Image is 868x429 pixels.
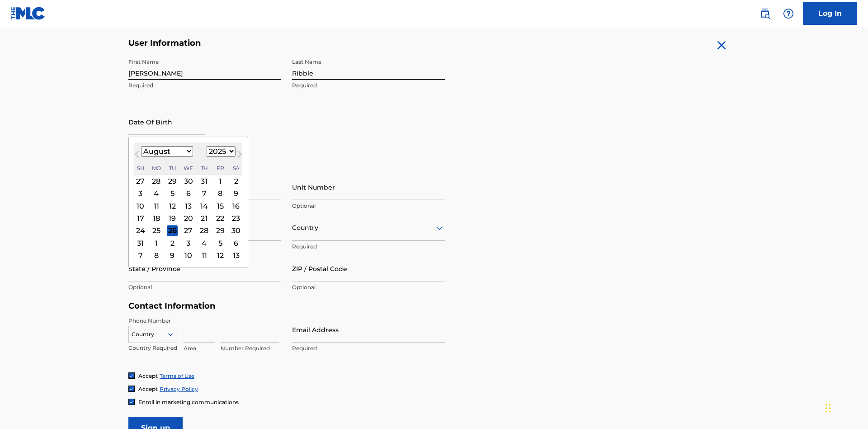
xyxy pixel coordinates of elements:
div: Choose Thursday, August 21st, 2025 [199,213,210,224]
div: Choose Tuesday, September 9th, 2025 [167,250,178,261]
div: Choose Sunday, August 10th, 2025 [135,200,146,211]
div: Monday [151,163,162,174]
div: Choose Tuesday, August 26th, 2025 [167,225,178,236]
div: Choose Saturday, August 16th, 2025 [231,200,241,211]
h5: Personal Address [128,164,740,175]
img: checkbox [129,399,134,405]
a: Public Search [756,5,774,23]
p: Required [128,81,281,90]
div: Choose Thursday, August 28th, 2025 [199,225,210,236]
div: Choose Thursday, September 4th, 2025 [199,238,210,248]
div: Wednesday [183,163,194,174]
p: Optional [128,283,281,291]
span: Enroll in marketing communications [138,399,239,405]
p: Area [184,344,215,353]
button: Previous Month [130,149,144,163]
div: Choose Wednesday, August 20th, 2025 [183,213,194,224]
div: Sunday [135,163,146,174]
a: Log In [803,2,857,25]
div: Choose Thursday, September 11th, 2025 [199,250,210,261]
h5: Contact Information [128,301,445,311]
a: Privacy Policy [160,386,198,392]
div: Choose Saturday, August 23rd, 2025 [231,213,241,224]
iframe: Chat Widget [823,386,868,429]
div: Choose Monday, August 11th, 2025 [151,200,162,211]
div: Choose Saturday, August 9th, 2025 [231,188,241,199]
p: Number Required [221,344,279,353]
div: Choose Thursday, July 31st, 2025 [199,176,210,186]
div: Choose Tuesday, August 5th, 2025 [167,188,178,199]
div: Choose Friday, August 15th, 2025 [215,200,226,211]
div: Choose Friday, August 29th, 2025 [215,225,226,236]
p: Required [292,243,445,251]
div: Choose Tuesday, August 12th, 2025 [167,200,178,211]
div: Drag [826,395,831,422]
div: Choose Friday, August 1st, 2025 [215,176,226,186]
a: Terms of Use [160,372,194,379]
div: Choose Wednesday, August 6th, 2025 [183,188,194,199]
div: Choose Tuesday, July 29th, 2025 [167,176,178,186]
img: checkbox [129,386,134,391]
div: Choose Saturday, August 2nd, 2025 [231,176,241,186]
div: Choose Wednesday, August 13th, 2025 [183,200,194,211]
img: close [714,38,729,52]
p: Optional [292,202,445,210]
span: Accept [138,372,158,379]
p: Required [292,81,445,90]
div: Friday [215,163,226,174]
div: Choose Thursday, August 7th, 2025 [199,188,210,199]
div: Tuesday [167,163,178,174]
div: Choose Wednesday, August 27th, 2025 [183,225,194,236]
div: Choose Monday, August 4th, 2025 [151,188,162,199]
div: Thursday [199,163,210,174]
div: Choose Sunday, July 27th, 2025 [135,176,146,186]
div: Choose Saturday, August 30th, 2025 [231,225,241,236]
img: checkbox [129,373,134,378]
div: Choose Sunday, August 24th, 2025 [135,225,146,236]
div: Choose Sunday, September 7th, 2025 [135,250,146,261]
button: Next Month [232,149,247,163]
div: Choose Friday, August 8th, 2025 [215,188,226,199]
div: Choose Thursday, August 14th, 2025 [199,200,210,211]
img: search [759,8,770,19]
div: Choose Sunday, August 17th, 2025 [135,213,146,224]
div: Month August, 2025 [134,175,242,262]
img: MLC Logo [11,7,46,20]
div: Help [779,5,797,23]
div: Choose Friday, September 5th, 2025 [215,238,226,248]
span: Accept [138,386,158,392]
div: Choose Wednesday, September 3rd, 2025 [183,238,194,248]
div: Choose Wednesday, September 10th, 2025 [183,250,194,261]
div: Saturday [231,163,241,174]
div: Choose Monday, July 28th, 2025 [151,176,162,186]
div: Choose Saturday, September 13th, 2025 [231,250,241,261]
p: Country Required [128,344,178,352]
img: help [783,8,794,19]
div: Choose Monday, September 8th, 2025 [151,250,162,261]
div: Choose Monday, August 25th, 2025 [151,225,162,236]
div: Choose Wednesday, July 30th, 2025 [183,176,194,186]
div: Choose Date [128,137,248,268]
div: Choose Friday, September 12th, 2025 [215,250,226,261]
div: Choose Tuesday, August 19th, 2025 [167,213,178,224]
div: Choose Monday, September 1st, 2025 [151,238,162,248]
div: Choose Sunday, August 31st, 2025 [135,238,146,248]
p: Optional [292,283,445,291]
div: Choose Sunday, August 3rd, 2025 [135,188,146,199]
p: Required [292,344,445,353]
div: Choose Friday, August 22nd, 2025 [215,213,226,224]
div: Choose Saturday, September 6th, 2025 [231,238,241,248]
div: Choose Monday, August 18th, 2025 [151,213,162,224]
div: Choose Tuesday, September 2nd, 2025 [167,238,178,248]
h5: User Information [128,38,445,48]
